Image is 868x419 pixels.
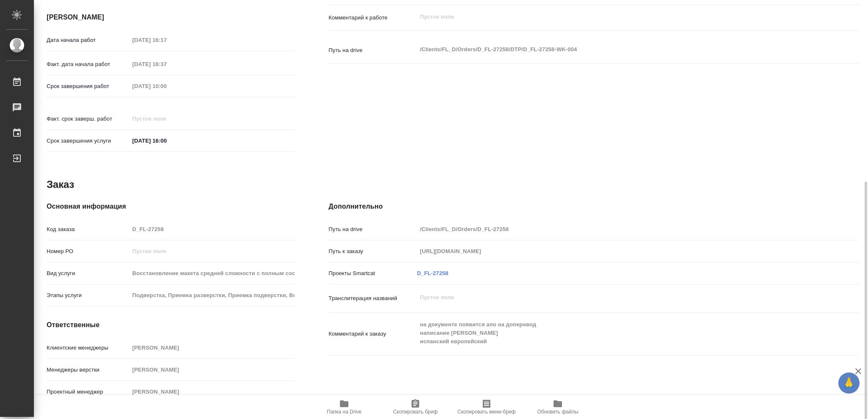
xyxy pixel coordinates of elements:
[129,267,295,279] input: Пустое поле
[47,344,129,352] p: Клиентские менеджеры
[129,364,295,376] input: Пустое поле
[328,269,417,278] p: Проекты Smartcat
[842,374,856,392] span: 🙏
[380,395,451,419] button: Скопировать бриф
[129,223,295,235] input: Пустое поле
[129,245,295,257] input: Пустое поле
[417,245,815,257] input: Пустое поле
[129,113,203,125] input: Пустое поле
[47,82,129,91] p: Срок завершения работ
[309,395,380,419] button: Папка на Drive
[129,80,203,92] input: Пустое поле
[417,42,815,57] textarea: /Clients/FL_D/Orders/D_FL-27258/DTP/D_FL-27258-WK-004
[328,247,417,256] p: Путь к заказу
[47,201,295,212] h4: Основная информация
[47,291,129,300] p: Этапы услуги
[47,36,129,44] p: Дата начала работ
[129,386,295,398] input: Пустое поле
[328,225,417,234] p: Путь на drive
[47,12,295,22] h4: [PERSON_NAME]
[393,409,437,415] span: Скопировать бриф
[47,366,129,374] p: Менеджеры верстки
[47,137,129,145] p: Срок завершения услуги
[47,269,129,278] p: Вид услуги
[328,294,417,303] p: Транслитерация названий
[129,342,295,354] input: Пустое поле
[47,388,129,396] p: Проектный менеджер
[537,409,579,415] span: Обновить файлы
[47,115,129,123] p: Факт. срок заверш. работ
[451,395,522,419] button: Скопировать мини-бриф
[129,34,203,46] input: Пустое поле
[129,58,203,70] input: Пустое поле
[457,409,515,415] span: Скопировать мини-бриф
[129,135,203,147] input: ✎ Введи что-нибудь
[417,270,448,276] a: D_FL-27258
[47,178,74,191] h2: Заказ
[327,409,362,415] span: Папка на Drive
[47,60,129,69] p: Факт. дата начала работ
[129,289,295,301] input: Пустое поле
[328,14,417,22] p: Комментарий к работе
[417,317,815,349] textarea: на документе появится апо на доперевод написание [PERSON_NAME] испанский европейский
[47,247,129,256] p: Номер РО
[417,223,815,235] input: Пустое поле
[328,46,417,55] p: Путь на drive
[47,320,295,330] h4: Ответственные
[838,372,860,394] button: 🙏
[522,395,593,419] button: Обновить файлы
[328,201,859,212] h4: Дополнительно
[47,225,129,234] p: Код заказа
[328,330,417,338] p: Комментарий к заказу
